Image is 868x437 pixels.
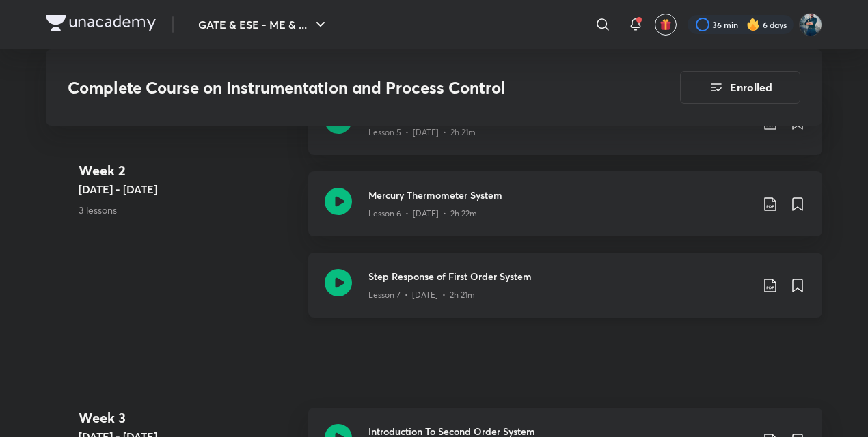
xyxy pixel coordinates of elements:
img: streak [746,18,760,31]
p: Lesson 6 • [DATE] • 2h 22m [368,208,477,220]
p: 3 lessons [79,203,297,217]
p: Lesson 7 • [DATE] • 2h 21m [368,289,475,301]
h4: Week 2 [79,160,297,181]
a: Company Logo [46,15,156,35]
button: avatar [655,14,677,36]
a: Step Response of First Order SystemLesson 7 • [DATE] • 2h 21m [308,253,822,334]
h3: Complete Course on Instrumentation and Process Control [68,78,603,98]
img: Vinay Upadhyay [799,13,822,36]
h4: Week 3 [79,408,297,428]
h3: Mercury Thermometer System [368,188,751,202]
p: Lesson 5 • [DATE] • 2h 21m [368,126,476,139]
img: Company Logo [46,15,156,31]
a: Doubt Clearing SessionLesson 5 • [DATE] • 2h 21m [308,90,822,171]
button: GATE & ESE - ME & ... [190,11,337,38]
a: Mercury Thermometer SystemLesson 6 • [DATE] • 2h 22m [308,171,822,253]
h5: [DATE] - [DATE] [79,181,297,197]
button: Enrolled [680,71,800,104]
img: avatar [660,18,672,31]
h3: Step Response of First Order System [368,269,751,283]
